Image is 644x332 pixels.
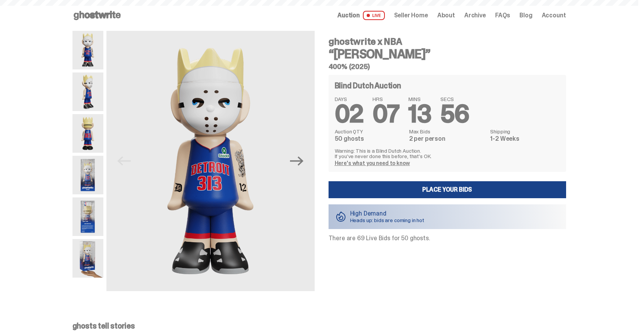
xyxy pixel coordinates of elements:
span: LIVE [363,11,385,20]
img: Eminem_NBA_400_13.png [72,197,103,236]
a: Here's what you need to know [335,160,410,167]
dd: 2 per person [409,136,486,142]
p: ghosts tell stories [72,322,566,330]
dd: 1-2 Weeks [490,136,560,142]
h5: 400% (2025) [329,63,566,70]
dd: 50 ghosts [335,136,405,142]
span: HRS [373,96,399,102]
dt: Shipping [490,129,560,134]
span: 07 [373,98,399,130]
a: Auction LIVE [337,11,384,20]
span: 13 [408,98,431,130]
img: Eminem_NBA_400_12.png [72,156,103,194]
span: Auction [337,12,360,19]
dt: Max Bids [409,129,486,134]
a: Place your Bids [329,181,566,198]
img: eminem%20scale.png [72,239,103,278]
a: Archive [464,12,486,19]
button: Next [288,153,305,170]
span: 56 [440,98,469,130]
h4: ghostwrite x NBA [329,37,566,46]
p: High Demand [350,211,425,217]
p: Heads up: bids are coming in hot [350,217,425,223]
img: Copy%20of%20Eminem_NBA_400_3.png [72,72,103,111]
img: Copy%20of%20Eminem_NBA_400_1.png [72,31,103,69]
a: Account [542,12,566,19]
p: Warning: This is a Blind Dutch Auction. If you’ve never done this before, that’s OK. [335,148,560,159]
dt: Auction QTY [335,129,405,134]
a: Blog [519,12,532,19]
p: There are 69 Live Bids for 50 ghosts. [329,235,566,241]
a: About [437,12,455,19]
span: DAYS [335,96,364,102]
img: Copy%20of%20Eminem_NBA_400_6.png [72,114,103,153]
span: MINS [408,96,431,102]
a: FAQs [495,12,510,19]
span: 02 [335,98,364,130]
span: SECS [440,96,469,102]
a: Seller Home [394,12,428,19]
img: Copy%20of%20Eminem_NBA_400_1.png [106,31,315,291]
h4: Blind Dutch Auction [335,82,401,89]
h3: “[PERSON_NAME]” [329,48,566,60]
